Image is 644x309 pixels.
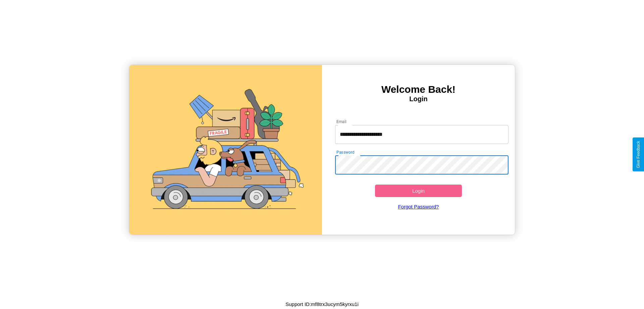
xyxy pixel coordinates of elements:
h3: Welcome Back! [322,84,515,95]
label: Password [336,149,354,155]
a: Forgot Password? [332,197,505,216]
div: Give Feedback [636,141,641,168]
h4: Login [322,95,515,103]
p: Support ID: mf8trx3ucym5kyrxu1i [285,300,359,309]
label: Email [336,119,347,124]
img: gif [129,65,322,235]
button: Login [375,185,462,197]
